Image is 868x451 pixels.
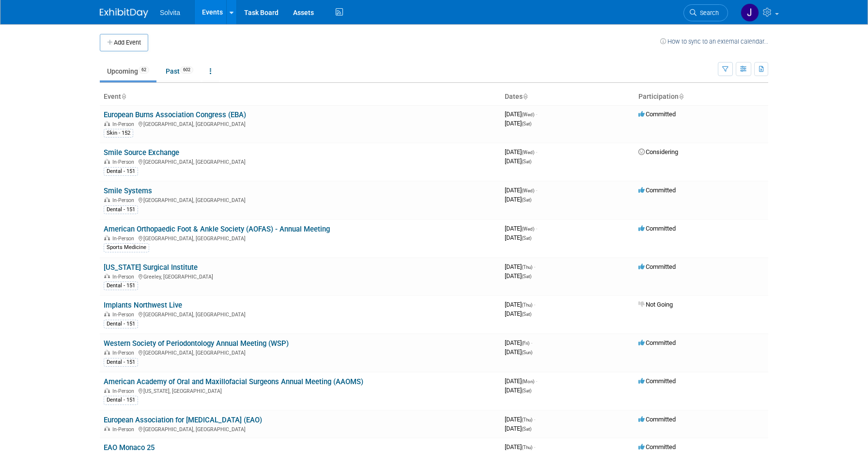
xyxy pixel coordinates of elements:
div: Skin - 152 [104,129,133,138]
div: [GEOGRAPHIC_DATA], [GEOGRAPHIC_DATA] [104,234,497,242]
span: (Sat) [522,159,531,164]
span: Committed [638,377,676,385]
a: American Orthopaedic Foot & Ankle Society (AOFAS) - Annual Meeting [104,225,330,233]
span: In-Person [112,274,137,280]
span: In-Person [112,121,137,127]
a: European Association for [MEDICAL_DATA] (EAO) [104,416,262,424]
div: Dental - 151 [104,205,138,214]
span: In-Person [112,388,137,394]
a: European Burns Association Congress (EBA) [104,110,246,119]
span: [DATE] [505,263,535,270]
span: (Thu) [522,264,532,270]
span: [DATE] [505,187,537,194]
span: (Thu) [522,302,532,308]
div: Sports Medicine [104,243,149,252]
span: (Thu) [522,445,532,450]
div: [GEOGRAPHIC_DATA], [GEOGRAPHIC_DATA] [104,196,497,203]
span: [DATE] [505,416,535,423]
span: (Sat) [522,235,531,241]
span: Committed [638,225,676,232]
span: (Wed) [522,226,534,232]
span: (Sat) [522,197,531,202]
span: Solvita [160,9,180,16]
span: [DATE] [505,387,531,394]
span: (Fri) [522,341,529,346]
span: 62 [139,66,149,74]
img: In-Person Event [104,197,110,202]
span: (Sat) [522,274,531,279]
span: [DATE] [505,196,531,203]
span: Committed [638,187,676,194]
span: Considering [638,148,678,156]
span: Committed [638,110,676,118]
div: Dental - 151 [104,281,138,290]
span: (Sat) [522,311,531,317]
a: Sort by Start Date [523,93,527,100]
th: Event [100,89,501,105]
div: [GEOGRAPHIC_DATA], [GEOGRAPHIC_DATA] [104,157,497,165]
span: In-Person [112,159,137,165]
span: (Wed) [522,112,534,117]
th: Participation [635,89,768,105]
span: - [536,110,537,118]
span: Committed [638,416,676,423]
span: In-Person [112,235,137,242]
span: Search [697,9,719,16]
span: - [534,263,535,270]
a: Sort by Participation Type [679,93,683,100]
span: Not Going [638,301,673,308]
div: Greeley, [GEOGRAPHIC_DATA] [104,272,497,280]
a: Upcoming62 [100,62,156,80]
span: - [536,225,537,232]
img: In-Person Event [104,235,110,240]
span: - [534,301,535,308]
span: In-Person [112,426,137,433]
span: Committed [638,443,676,451]
div: [GEOGRAPHIC_DATA], [GEOGRAPHIC_DATA] [104,348,497,356]
span: In-Person [112,311,137,318]
span: In-Person [112,197,137,203]
span: (Wed) [522,150,534,155]
span: [DATE] [505,120,531,127]
img: In-Person Event [104,426,110,431]
a: Smile Source Exchange [104,148,179,157]
img: In-Person Event [104,121,110,126]
div: Dental - 151 [104,358,138,367]
span: (Wed) [522,188,534,193]
span: - [531,339,532,346]
img: In-Person Event [104,388,110,393]
a: [US_STATE] Surgical Institute [104,263,198,272]
span: [DATE] [505,110,537,118]
span: [DATE] [505,225,537,232]
span: - [534,416,535,423]
span: [DATE] [505,348,532,356]
span: [DATE] [505,310,531,317]
a: Past602 [158,62,201,80]
span: [DATE] [505,443,535,451]
img: ExhibitDay [100,8,148,18]
img: In-Person Event [104,311,110,316]
a: Sort by Event Name [121,93,126,100]
span: [DATE] [505,148,537,156]
a: American Academy of Oral and Maxillofacial Surgeons Annual Meeting (AAOMS) [104,377,363,386]
img: In-Person Event [104,274,110,279]
button: Add Event [100,34,148,51]
a: How to sync to an external calendar... [660,38,768,45]
a: Search [683,4,728,21]
div: Dental - 151 [104,396,138,404]
span: Committed [638,339,676,346]
span: - [536,187,537,194]
div: [US_STATE], [GEOGRAPHIC_DATA] [104,387,497,394]
span: - [534,443,535,451]
a: Smile Systems [104,187,152,195]
img: In-Person Event [104,159,110,164]
div: Dental - 151 [104,167,138,176]
span: (Sat) [522,388,531,393]
span: [DATE] [505,272,531,280]
span: In-Person [112,350,137,356]
a: Western Society of Periodontology Annual Meeting (WSP) [104,339,289,348]
span: 602 [180,66,193,74]
span: (Mon) [522,379,534,384]
span: [DATE] [505,157,531,165]
th: Dates [501,89,635,105]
